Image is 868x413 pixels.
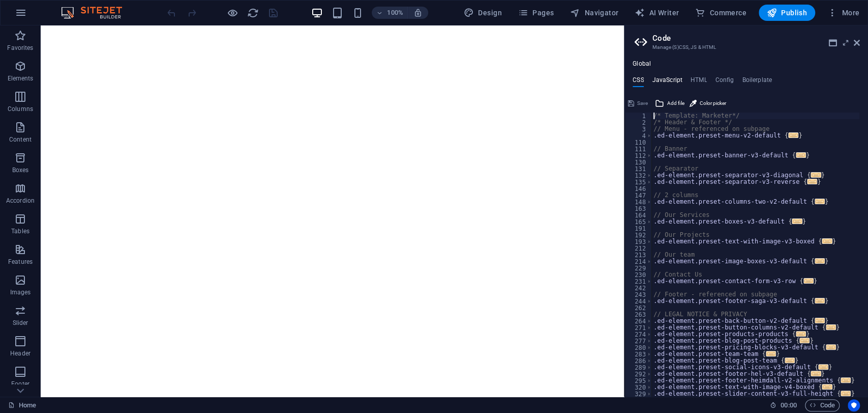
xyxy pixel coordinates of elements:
p: Tables [11,227,29,235]
button: reload [247,7,259,19]
span: Pages [518,8,554,18]
span: Navigator [570,8,618,18]
div: 164 [625,212,652,218]
div: 2 [625,119,652,126]
span: ... [822,384,832,390]
button: Design [460,5,506,21]
button: Code [805,399,840,411]
div: 263 [625,311,652,318]
a: Click to cancel selection. Double-click to open Pages [8,399,36,411]
img: Editor Logo [58,7,135,19]
h3: Manage (S)CSS, JS & HTML [652,43,840,52]
h4: HTML [691,76,707,88]
p: Footer [11,380,29,388]
span: ... [815,258,825,264]
span: Add file [667,97,684,109]
div: 148 [625,199,652,205]
p: Favorites [7,44,33,52]
p: Content [9,135,32,144]
div: 111 [625,146,652,152]
div: 110 [625,139,652,146]
div: 289 [625,364,652,371]
span: Code [810,399,835,411]
div: 262 [625,305,652,311]
div: 3 [625,126,652,132]
span: Color picker [700,97,726,109]
div: 274 [625,331,652,338]
span: ... [815,298,825,304]
span: ... [792,218,802,224]
p: Elements [8,74,34,82]
button: Pages [514,5,558,21]
button: Usercentrics [848,399,860,411]
div: 163 [625,205,652,212]
p: Features [8,258,33,266]
h6: 100% [387,7,403,19]
div: 283 [625,351,652,357]
span: ... [803,278,814,284]
div: 231 [625,278,652,285]
div: 147 [625,192,652,199]
h4: Global [633,60,651,68]
div: 271 [625,324,652,331]
div: 135 [625,179,652,185]
i: Reload page [247,7,259,19]
span: ... [841,377,851,383]
div: 112 [625,152,652,159]
span: ... [796,152,806,158]
span: : [788,401,789,409]
button: More [823,5,863,21]
button: Color picker [688,97,728,109]
span: ... [811,371,821,376]
div: 191 [625,225,652,232]
span: ... [811,172,821,178]
div: 1 [625,113,652,119]
p: Images [10,288,31,296]
span: ... [815,318,825,323]
div: 242 [625,285,652,291]
span: ... [818,364,828,370]
span: ... [766,351,776,356]
div: 329 [625,391,652,397]
div: 192 [625,232,652,238]
div: 320 [625,384,652,391]
span: ... [822,238,832,244]
span: Publish [767,8,807,18]
span: AI Writer [635,8,679,18]
div: 4 [625,132,652,139]
span: ... [815,199,825,204]
div: 295 [625,377,652,384]
div: 214 [625,258,652,265]
span: More [827,8,859,18]
button: Commerce [691,5,751,21]
div: 230 [625,271,652,278]
h4: Config [715,76,734,88]
span: ... [807,179,817,184]
span: ... [796,331,806,337]
h4: CSS [633,76,644,88]
span: 00 00 [781,399,796,411]
div: 280 [625,344,652,351]
div: 193 [625,238,652,245]
span: Commerce [695,8,746,18]
div: 277 [625,338,652,344]
span: Design [464,8,502,18]
div: 213 [625,252,652,258]
div: 244 [625,298,652,305]
span: ... [785,357,795,363]
h4: Boilerplate [742,76,772,88]
h2: Code [652,34,860,43]
div: 212 [625,245,652,252]
div: 264 [625,318,652,324]
h4: JavaScript [652,76,682,88]
span: ... [826,324,836,330]
button: 100% [372,7,408,19]
div: 146 [625,185,652,192]
button: Navigator [566,5,622,21]
p: Header [10,349,31,357]
span: ... [788,132,798,138]
p: Boxes [12,166,29,174]
button: Click here to leave preview mode and continue editing [226,7,238,19]
span: ... [826,344,836,350]
div: 130 [625,159,652,166]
